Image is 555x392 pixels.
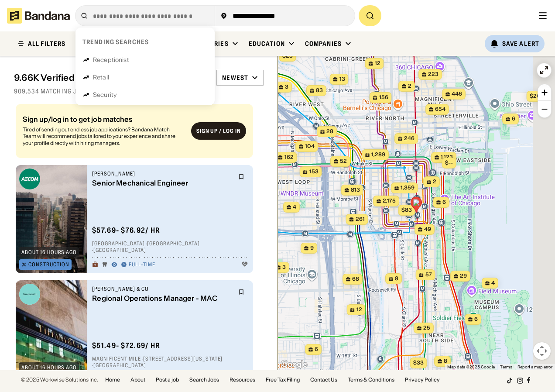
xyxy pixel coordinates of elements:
div: Senior Mechanical Engineer [92,179,233,187]
span: 446 [452,90,462,98]
span: 6 [442,199,446,206]
span: 8 [444,358,447,365]
div: Security [93,92,117,98]
div: ALL FILTERS [28,41,65,47]
span: 68 [352,275,359,283]
a: Home [105,377,120,382]
span: 2,175 [383,197,396,205]
span: 57 [425,271,432,279]
span: 104 [305,143,315,150]
span: 2 [408,83,411,90]
span: 25 [423,324,430,332]
span: 12 [375,60,380,67]
div: about 16 hours ago [21,365,77,370]
a: Free Tax Filing [266,377,300,382]
span: 261 [356,216,365,223]
div: [PERSON_NAME] & Co [92,285,233,292]
div: Retail [93,74,109,80]
span: 153 [309,168,319,175]
div: grid [14,100,264,370]
span: 9 [310,244,314,252]
a: Post a job [156,377,179,382]
button: Map camera controls [533,342,551,360]
div: Sign up/log in to get job matches [23,116,184,123]
span: 1,359 [401,184,415,192]
div: about 16 hours ago [21,250,77,255]
img: Tiffany & Co logo [19,284,40,305]
div: Trending searches [82,38,149,46]
span: $83 [401,206,412,213]
div: $ 51.49 - $72.69 / hr [92,341,160,350]
a: Terms (opens in new tab) [500,364,512,369]
span: 654 [435,106,445,113]
span: 4 [293,203,296,211]
span: 8 [395,275,398,282]
span: $26 [530,93,540,99]
div: 9.66K Verified Jobs [14,72,153,83]
a: Terms & Conditions [348,377,394,382]
a: Privacy Policy [405,377,440,382]
a: Report a map error [517,364,552,369]
span: 246 [404,135,415,142]
span: 52 [340,158,347,165]
span: 13 [339,76,345,83]
div: [GEOGRAPHIC_DATA] · [GEOGRAPHIC_DATA] · [GEOGRAPHIC_DATA] [92,240,248,254]
div: Regional Operations Manager - MAC [92,294,233,303]
span: $33 [413,359,424,366]
div: Companies [305,40,342,48]
div: Newest [222,74,248,82]
span: 162 [284,154,294,161]
div: Full-time [129,261,155,268]
a: About [130,377,145,382]
span: 4 [491,279,495,287]
span: 1,123 [441,154,453,161]
div: $ 57.69 - $76.92 / hr [92,226,160,235]
div: Construction [28,262,69,267]
span: 2 [433,178,436,186]
span: 28 [326,128,333,135]
div: Education [249,40,285,48]
div: Magnificent Mile · [STREET_ADDRESS][US_STATE] · [GEOGRAPHIC_DATA] [92,355,248,369]
a: Open this area in Google Maps (opens a new window) [280,359,308,370]
div: © 2025 Workwise Solutions Inc. [21,377,98,382]
span: $-- [445,159,453,166]
span: 1,289 [371,151,385,158]
span: 223 [428,71,439,78]
span: 83 [316,87,323,94]
span: 49 [424,226,431,233]
a: Search Jobs [189,377,219,382]
div: Sign up / Log in [196,128,241,135]
div: Save Alert [502,40,539,48]
span: 3 [282,264,286,271]
span: 12 [356,306,362,313]
img: Bandana logotype [7,8,70,24]
span: 6 [315,346,318,353]
div: [PERSON_NAME] [92,170,233,177]
img: Ellerbe Becket logo [19,168,40,189]
span: 3 [285,83,288,91]
span: Map data ©2025 Google [447,364,495,369]
span: 6 [512,115,515,123]
div: Tired of sending out endless job applications? Bandana Match Team will recommend jobs tailored to... [23,126,184,147]
div: Receptionist [93,57,129,63]
div: 909,534 matching jobs on [DOMAIN_NAME] [14,87,264,95]
a: Resources [230,377,255,382]
a: Contact Us [310,377,337,382]
img: Google [280,359,308,370]
span: 813 [351,186,360,194]
span: 156 [379,94,388,101]
span: 29 [460,272,467,280]
span: 6 [474,316,478,323]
